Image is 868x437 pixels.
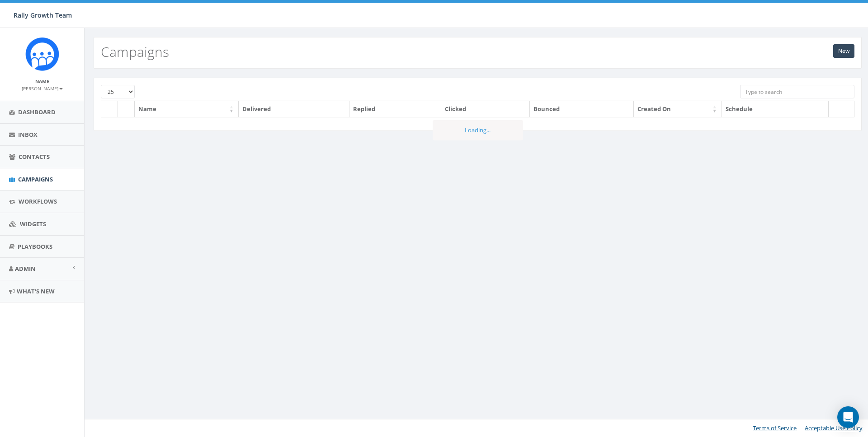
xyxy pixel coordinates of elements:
th: Clicked [441,101,530,117]
span: Inbox [18,130,38,139]
a: New [833,44,854,58]
span: Dashboard [18,108,56,116]
span: Contacts [19,153,50,161]
input: Type to search [740,85,854,98]
span: Workflows [19,197,57,205]
span: Rally Growth Team [14,11,72,19]
span: What's New [17,287,55,295]
th: Schedule [722,101,829,117]
span: Playbooks [18,242,52,251]
div: Loading... [433,120,523,140]
div: Open Intercom Messenger [837,406,859,428]
small: Name [35,78,49,84]
th: Replied [349,101,441,117]
span: Campaigns [18,175,53,183]
span: Admin [15,265,36,273]
th: Created On [634,101,722,117]
th: Bounced [530,101,634,117]
a: [PERSON_NAME] [22,84,63,92]
a: Acceptable Use Policy [805,424,863,432]
span: Widgets [20,220,46,228]
a: Terms of Service [753,424,797,432]
img: Icon_1.png [25,37,59,71]
th: Delivered [239,101,349,117]
small: [PERSON_NAME] [22,85,63,92]
h2: Campaigns [101,44,169,59]
th: Name [135,101,239,117]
